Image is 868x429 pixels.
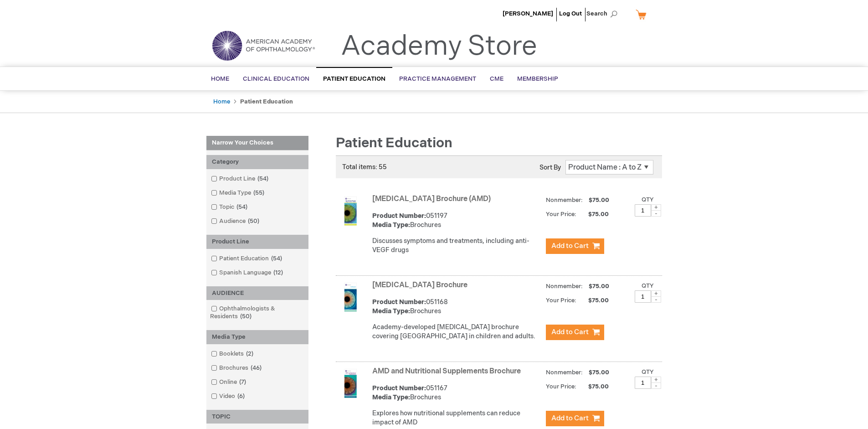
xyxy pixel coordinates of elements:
[209,392,248,401] a: Video6
[209,217,263,226] a: Audience50
[372,323,541,341] p: Academy-developed [MEDICAL_DATA] brochure covering [GEOGRAPHIC_DATA] in children and adults.
[206,235,308,249] div: Product Line
[372,393,410,401] strong: Media Type:
[206,136,308,150] strong: Narrow Your Choices
[244,350,256,357] span: 2
[269,255,284,262] span: 54
[372,367,521,376] a: AMD and Nutritional Supplements Brochure
[209,189,268,197] a: Media Type55
[490,75,503,83] span: CME
[372,195,491,203] a: [MEDICAL_DATA] Brochure (AMD)
[578,211,610,218] span: $75.00
[372,298,541,316] div: 051168 Brochures
[546,411,604,426] button: Add to Cart
[336,196,365,226] img: Age-Related Macular Degeneration Brochure (AMD)
[642,196,654,203] label: Qty
[642,282,654,289] label: Qty
[243,75,309,83] span: Clinical Education
[372,212,426,220] strong: Product Number:
[546,383,576,390] strong: Your Price:
[578,383,610,390] span: $75.00
[551,328,589,336] span: Add to Cart
[578,297,610,304] span: $75.00
[587,369,611,376] span: $75.00
[213,98,230,105] a: Home
[255,175,271,182] span: 54
[211,75,229,83] span: Home
[238,313,254,320] span: 50
[209,364,265,372] a: Brochures46
[551,414,589,423] span: Add to Cart
[235,393,247,400] span: 6
[372,409,541,427] p: Explores how nutritional supplements can reduce impact of AMD
[209,254,286,263] a: Patient Education54
[546,211,576,218] strong: Your Price:
[271,269,285,276] span: 12
[209,378,250,387] a: Online7
[234,203,250,211] span: 54
[237,378,248,386] span: 7
[587,283,611,290] span: $75.00
[372,221,410,229] strong: Media Type:
[206,286,308,300] div: AUDIENCE
[209,350,257,358] a: Booklets2
[546,325,604,340] button: Add to Cart
[546,281,583,292] strong: Nonmember:
[248,364,264,372] span: 46
[341,30,537,63] a: Academy Store
[372,281,467,289] a: [MEDICAL_DATA] Brochure
[635,204,651,217] input: Qty
[372,384,426,392] strong: Product Number:
[539,164,561,171] label: Sort By
[372,212,541,230] div: 051197 Brochures
[587,196,611,204] span: $75.00
[546,297,576,304] strong: Your Price:
[206,410,308,424] div: TOPIC
[642,368,654,376] label: Qty
[503,10,553,17] a: [PERSON_NAME]
[240,98,293,105] strong: Patient Education
[323,75,385,83] span: Patient Education
[546,367,583,378] strong: Nonmember:
[546,238,604,254] button: Add to Cart
[399,75,476,83] span: Practice Management
[372,307,410,315] strong: Media Type:
[551,242,589,250] span: Add to Cart
[336,283,365,312] img: Amblyopia Brochure
[209,305,306,321] a: Ophthalmologists & Residents50
[209,175,272,183] a: Product Line54
[372,237,541,255] p: Discusses symptoms and treatments, including anti-VEGF drugs
[372,298,426,306] strong: Product Number:
[635,290,651,303] input: Qty
[251,189,267,196] span: 55
[206,330,308,344] div: Media Type
[559,10,582,17] a: Log Out
[336,135,452,151] span: Patient Education
[517,75,558,83] span: Membership
[206,155,308,169] div: Category
[586,5,621,23] span: Search
[342,163,387,171] span: Total items: 55
[336,369,365,398] img: AMD and Nutritional Supplements Brochure
[209,203,251,212] a: Topic54
[246,217,262,225] span: 50
[372,384,541,402] div: 051167 Brochures
[635,377,651,389] input: Qty
[546,195,583,206] strong: Nonmember:
[209,269,287,277] a: Spanish Language12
